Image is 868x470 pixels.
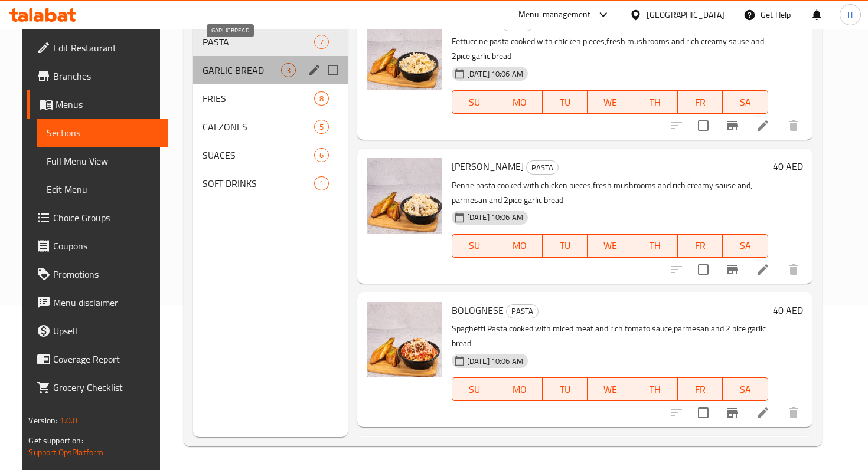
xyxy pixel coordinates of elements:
[315,121,328,133] span: 5
[314,35,329,49] div: items
[723,377,768,401] button: SA
[497,377,542,401] button: MO
[691,113,716,138] span: Select to update
[367,158,442,234] img: ALFREDO
[718,399,746,427] button: Branch-specific-item
[27,260,167,288] a: Promotions
[28,433,83,448] span: Get support on:
[507,304,538,318] span: PASTA
[193,169,348,198] div: SOFT DRINKS1
[543,377,588,401] button: TU
[28,445,103,460] a: Support.OpsPlatform
[452,178,768,208] p: Penne pasta cooked with chicken pieces,fresh mushrooms and rich creamy sause and, parmesan and 2p...
[683,94,718,111] span: FR
[678,90,723,114] button: FR
[779,399,808,427] button: delete
[53,324,158,338] span: Upsell
[683,237,718,254] span: FR
[315,93,328,104] span: 8
[588,377,632,401] button: WE
[452,157,524,175] span: [PERSON_NAME]
[632,377,677,401] button: TH
[452,34,768,64] p: Fettuccine pasta cooked with chicken pieces,fresh mushrooms and rich creamy sause and 2pice garli...
[315,37,328,48] span: 7
[518,8,591,22] div: Menu-management
[691,400,716,425] span: Select to update
[502,94,537,111] span: MO
[756,119,770,133] a: Edit menu item
[281,63,296,77] div: items
[315,150,328,161] span: 6
[547,94,583,111] span: TU
[53,211,158,225] span: Choice Groups
[592,381,628,398] span: WE
[756,262,770,277] a: Edit menu item
[462,68,528,80] span: [DATE] 10:06 AM
[727,94,763,111] span: SA
[27,373,167,402] a: Grocery Checklist
[637,94,673,111] span: TH
[56,97,158,111] span: Menus
[457,94,492,111] span: SU
[27,345,167,373] a: Coverage Report
[27,90,167,119] a: Menus
[543,90,588,114] button: TU
[718,111,746,140] button: Branch-specific-item
[193,28,348,56] div: PASTA7
[632,90,677,114] button: TH
[678,377,723,401] button: FR
[314,148,329,162] div: items
[647,8,725,21] div: [GEOGRAPHIC_DATA]
[502,381,537,398] span: MO
[47,154,158,168] span: Full Menu View
[53,41,158,55] span: Edit Restaurant
[27,62,167,90] a: Branches
[203,148,314,162] span: SUACES
[457,381,492,398] span: SU
[53,239,158,253] span: Coupons
[506,304,539,318] div: PASTA
[193,56,348,84] div: GARLIC BREAD3edit
[37,175,167,203] a: Edit Menu
[367,302,442,377] img: BOLOGNESE
[53,352,158,366] span: Coverage Report
[718,255,746,284] button: Branch-specific-item
[367,15,442,90] img: FETTUCCINI
[27,232,167,260] a: Coupons
[773,302,803,318] h6: 40 AED
[27,317,167,345] a: Upsell
[497,90,542,114] button: MO
[847,8,853,21] span: H
[773,15,803,31] h6: 40 AED
[193,23,348,202] nav: Menu sections
[305,61,323,79] button: edit
[452,234,497,258] button: SU
[193,84,348,113] div: FRIES8
[452,321,768,351] p: Spaghetti Pasta cooked with miced meat and rich tomato sauce,parmesan and 2 pice garlic bread
[691,257,716,282] span: Select to update
[588,90,632,114] button: WE
[502,237,537,254] span: MO
[314,176,329,190] div: items
[452,90,497,114] button: SU
[547,381,583,398] span: TU
[27,288,167,317] a: Menu disclaimer
[37,147,167,175] a: Full Menu View
[526,160,559,175] div: PASTA
[53,69,158,83] span: Branches
[756,406,770,420] a: Edit menu item
[588,234,632,258] button: WE
[632,234,677,258] button: TH
[452,377,497,401] button: SU
[60,413,78,428] span: 1.0.0
[543,234,588,258] button: TU
[779,111,808,140] button: delete
[527,161,558,175] span: PASTA
[457,237,492,254] span: SU
[678,234,723,258] button: FR
[727,237,763,254] span: SA
[282,65,295,76] span: 3
[727,381,763,398] span: SA
[203,120,314,134] span: CALZONES
[723,234,768,258] button: SA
